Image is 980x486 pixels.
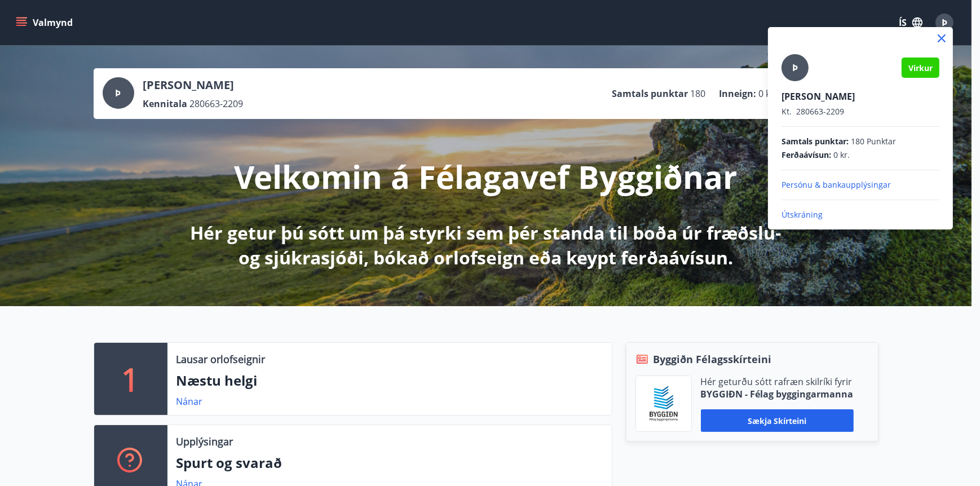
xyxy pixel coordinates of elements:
span: 0 kr. [833,149,850,161]
span: Kt. [782,106,792,117]
span: Þ [792,61,798,74]
p: 280663-2209 [782,106,939,117]
p: [PERSON_NAME] [782,90,939,103]
span: Ferðaávísun : [782,149,831,161]
span: Virkur [908,63,933,73]
span: 180 Punktar [851,136,896,147]
p: Útskráning [782,209,939,220]
p: Persónu & bankaupplýsingar [782,179,939,191]
span: Samtals punktar : [782,136,849,147]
